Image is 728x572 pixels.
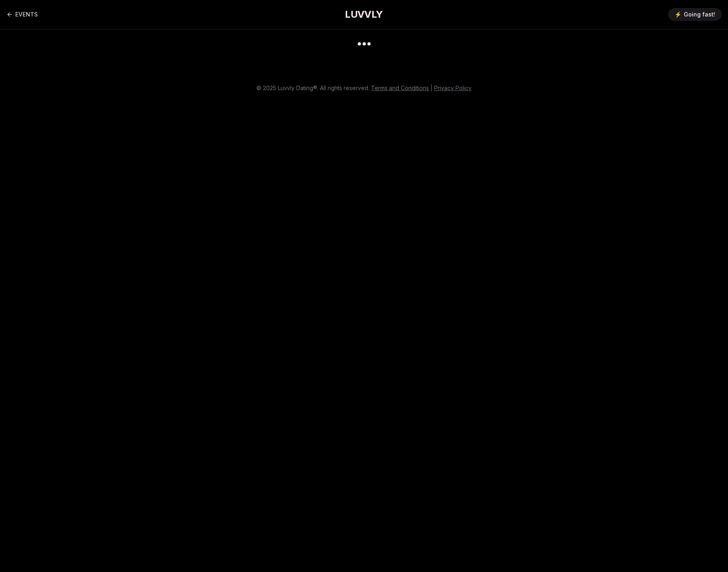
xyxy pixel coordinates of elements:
[675,10,681,19] span: ⚡️
[371,84,429,91] a: Terms and Conditions
[6,10,38,19] a: Back to events
[684,10,715,19] span: Going fast!
[345,8,383,21] a: LUVVLY
[431,84,433,91] span: |
[434,84,472,91] a: Privacy Policy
